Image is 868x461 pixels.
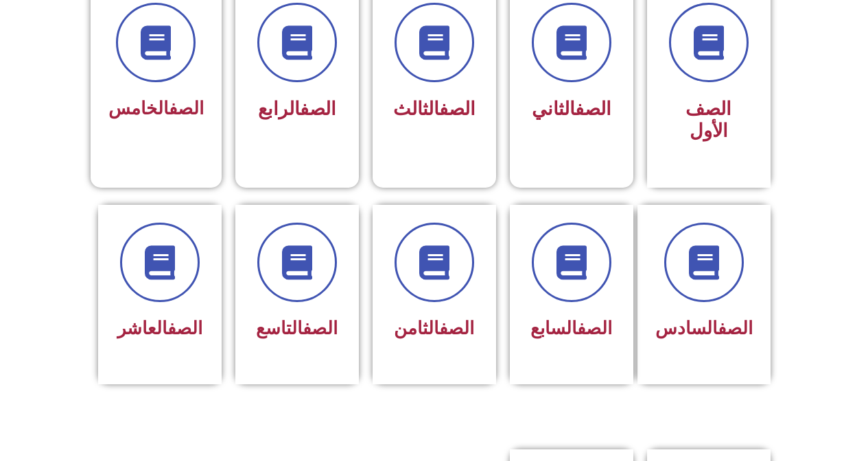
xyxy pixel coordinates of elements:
span: السابع [530,318,612,338]
span: الرابع [258,98,336,120]
span: الثاني [532,98,611,120]
a: الصف [575,98,611,120]
span: الصف الأول [685,98,731,142]
span: السادس [655,318,753,338]
a: الصف [577,318,612,338]
a: الصف [303,318,338,338]
span: التاسع [256,318,338,338]
a: الصف [439,98,476,120]
span: الثامن [394,318,474,338]
a: الصف [169,98,204,119]
a: الصف [439,318,474,338]
span: الخامس [108,98,204,119]
span: الثالث [393,98,476,120]
a: الصف [167,318,202,338]
a: الصف [300,98,336,120]
a: الصف [718,318,753,338]
span: العاشر [117,318,202,338]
